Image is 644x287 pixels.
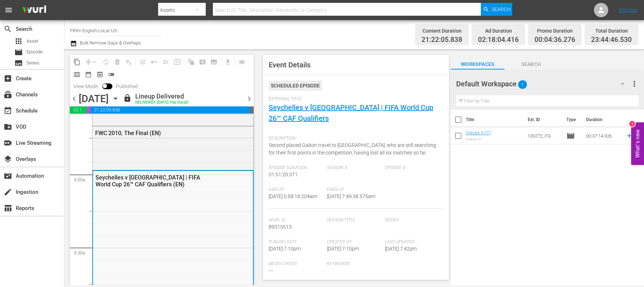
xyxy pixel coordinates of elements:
[629,121,635,126] div: 1
[535,36,575,44] span: 00:04:36.276
[269,187,323,193] span: Airs At
[582,110,625,130] th: Duration
[327,239,382,245] span: Created At
[269,217,323,223] span: Wurl Id
[327,187,382,193] span: Ends At
[269,239,323,245] span: Publish Date
[70,106,87,114] span: 02:18:04.416
[79,93,109,105] div: [DATE]
[4,204,12,212] span: Reports
[478,26,519,36] div: Ad Duration
[112,56,123,68] span: Select an event to delete
[478,36,519,44] span: 02:18:04.416
[234,55,248,69] span: Day Calendar View
[135,92,189,100] div: Lineup Delivered
[17,2,52,19] img: ans4CAIJ8jUAAAAAAAAAAAAAAAAAAAAAAAAgQb4GAAAAAAAAAAAAAAAAAAAAAAAAJMjXAAAAAAAAAAAAAAAAAAAAAAAAgAT5G...
[148,56,160,68] span: Revert to Primary Episode
[26,38,38,45] span: Asset
[591,36,632,44] span: 23:44:46.530
[4,172,12,180] span: Automation
[73,71,80,78] span: calendar_view_week_outlined
[525,127,563,144] td: 139272_ITA
[269,165,323,171] span: Episode Duration
[269,103,433,123] a: Seychelles v [GEOGRAPHIC_DATA] | FIFA World Cup 26™ CAF Qualifiers
[492,3,511,16] span: Search
[327,193,375,199] span: [DATE] 7:49:38.575am
[4,188,12,196] span: Ingestion
[14,48,23,57] span: Episode
[135,100,189,105] div: DELIVERED: [DATE] 10a (local)
[160,56,171,68] span: Fill episodes with ad slates
[96,174,216,188] div: Seychelles v [GEOGRAPHIC_DATA] | FIFA World Cup 26™ CAF Qualifiers (EN)
[504,60,558,69] span: Search
[26,59,39,67] span: Series
[269,142,436,156] span: Second placed Gabon travel to [GEOGRAPHIC_DATA], who are still searching for their first points i...
[327,217,382,223] span: Season Title
[269,172,298,177] span: 01:51:20.371
[108,71,115,78] span: toggle_off
[4,6,13,14] span: menu
[220,55,234,69] span: Download as CSV
[327,261,382,267] span: Keywords
[4,106,12,115] span: Schedule
[70,94,79,103] span: chevron_left
[619,7,637,13] a: Sign Out
[583,127,623,144] td: 00:37:14.926
[518,77,527,92] span: 1
[385,217,440,223] span: Series
[71,56,83,68] span: Copy Lineup
[135,55,148,69] span: Customize Events
[451,60,504,69] span: Workspaces
[4,155,12,163] span: Overlays
[4,74,12,83] span: Create
[625,132,633,140] svg: Add to Schedule
[197,56,208,68] span: Create Search Block
[456,74,631,94] div: Default Workspace
[94,69,106,80] span: View Backup
[4,123,12,131] span: VOD
[112,83,141,89] span: Published
[562,110,582,130] th: Type
[208,56,220,68] span: Create Series Block
[171,56,183,68] span: Update Metadata from Key Asset
[14,59,23,67] span: Series
[631,122,644,165] button: Open Feedback Widget
[73,58,80,66] span: content_copy
[269,224,292,230] span: 89315513
[269,246,301,252] span: [DATE] 7:10pm
[466,130,491,135] a: Voices II (IT)
[4,25,12,33] span: Search
[245,94,254,103] span: chevron_right
[79,40,141,46] span: Bulk Remove Gaps & Overlaps
[327,246,359,252] span: [DATE] 7:10pm
[466,110,523,130] th: Title
[421,36,462,44] span: 21:22:05.838
[4,90,12,99] span: Channels
[523,110,562,130] th: Ext. ID
[269,261,323,267] span: Media Credit
[83,69,94,80] span: Month Calendar View
[269,136,440,142] span: Description:
[630,80,639,88] span: more_vert
[466,137,491,142] div: Voices II
[71,69,83,80] span: Week Calendar View
[96,71,103,78] span: preview_outlined
[385,246,417,252] span: [DATE] 7:42pm
[385,239,440,245] span: Last Updated
[269,61,311,69] span: Event Details
[4,139,12,147] span: Live Streaming
[70,83,102,89] span: View Mode:
[123,56,135,68] span: Clear Lineup
[535,26,575,36] div: Promo Duration
[385,165,440,171] span: Episode #
[327,165,382,171] span: Season #
[85,71,92,78] span: date_range_outlined
[421,26,462,36] div: Content Duration
[269,96,440,102] span: External Title
[250,106,254,114] span: 00:15:13.470
[269,81,322,91] div: Scheduled Episode
[183,55,197,69] span: Refresh All Search Blocks
[26,48,43,56] span: Episode
[591,26,632,36] div: Total Duration
[566,131,575,140] span: Episode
